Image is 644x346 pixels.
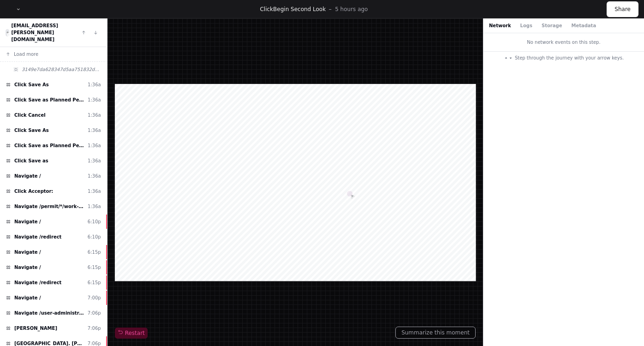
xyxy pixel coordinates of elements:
[11,23,58,42] a: [EMAIL_ADDRESS][PERSON_NAME][DOMAIN_NAME]
[14,279,61,286] span: Navigate /redirect
[22,66,101,73] span: 3149e7da628347d5aa751832d10d65cd
[515,54,624,61] span: Step through the journey with your arrow keys.
[88,233,101,240] div: 6:10p
[14,81,49,88] span: Click Save As
[88,264,101,271] div: 6:15p
[88,279,101,286] div: 6:15p
[88,142,101,149] div: 1:36a
[88,112,101,119] div: 1:36a
[88,127,101,134] div: 1:36a
[88,325,101,332] div: 7:06p
[14,96,84,103] span: Click Save as Planned Permit
[571,22,596,29] button: Metadata
[14,203,84,210] span: Navigate /permit/*/work-categories
[14,157,48,164] span: Click Save as
[88,188,101,195] div: 1:36a
[14,218,41,225] span: Navigate /
[14,249,41,256] span: Navigate /
[520,22,532,29] button: Logs
[335,6,368,13] p: 5 hours ago
[6,30,9,36] img: 8.svg
[88,173,101,179] div: 1:36a
[14,173,41,179] span: Navigate /
[88,157,101,164] div: 1:36a
[542,22,562,29] button: Storage
[260,6,273,12] span: Click
[489,22,511,29] button: Network
[88,310,101,316] div: 7:06p
[88,203,101,210] div: 1:36a
[88,249,101,256] div: 6:15p
[14,310,84,316] span: Navigate /user-administration/user-list (User List)
[395,327,476,339] button: Summarize this moment
[14,51,38,58] span: Load more
[88,96,101,103] div: 1:36a
[118,329,145,337] span: Restart
[483,33,644,51] div: No network events on this step.
[273,6,326,12] span: Begin Second Look
[607,1,638,17] button: Share
[14,112,46,119] span: Click Cancel
[88,218,101,225] div: 6:10p
[88,294,101,301] div: 7:00p
[14,325,57,332] span: [PERSON_NAME]
[14,264,41,271] span: Navigate /
[115,328,148,339] button: Restart
[88,81,101,88] div: 1:36a
[14,188,53,195] span: Click Acceptor:
[14,233,61,240] span: Navigate /redirect
[14,142,84,149] span: Click Save as Planned Permit
[14,294,41,301] span: Navigate /
[14,127,49,134] span: Click Save As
